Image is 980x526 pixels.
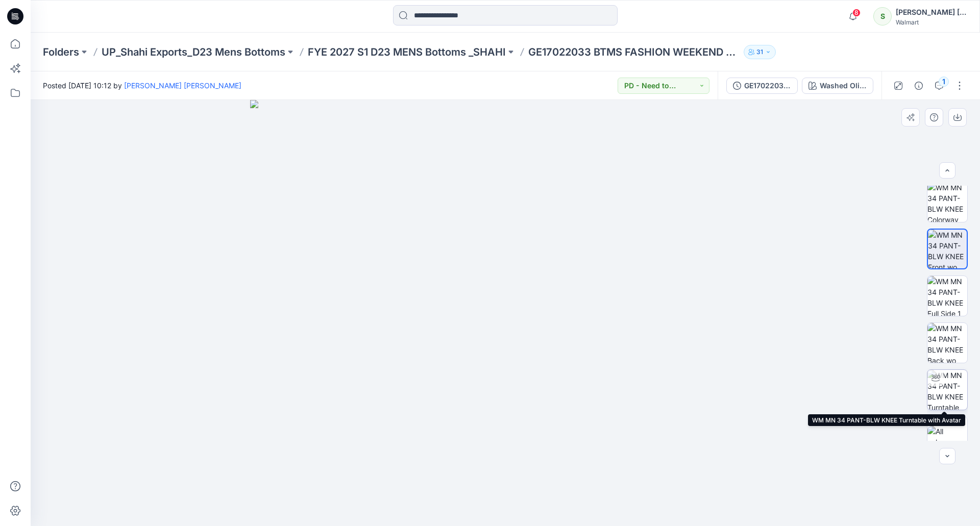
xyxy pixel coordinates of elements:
p: 31 [756,46,763,58]
a: Folders [43,45,79,59]
div: S​ [873,7,892,26]
p: GE17022033 BTMS FASHION WEEKEND PANT [528,45,740,59]
div: GE17022033 BTMS FASHION WEEKEND PANT [744,80,791,91]
a: [PERSON_NAME] ​[PERSON_NAME] [124,81,241,90]
img: eyJhbGciOiJIUzI1NiIsImtpZCI6IjAiLCJzbHQiOiJzZXMiLCJ0eXAiOiJKV1QifQ.eyJkYXRhIjp7InR5cGUiOiJzdG9yYW... [250,100,761,526]
span: 8 [852,9,861,17]
img: WM MN 34 PANT-BLW KNEE Colorway wo Avatar [927,182,967,222]
div: Walmart [896,18,967,26]
button: Washed Olive [802,78,873,94]
img: WM MN 34 PANT-BLW KNEE Front wo Avatar [928,230,967,268]
div: [PERSON_NAME] ​[PERSON_NAME] [896,6,967,18]
button: Details [911,78,927,94]
span: Posted [DATE] 10:12 by [43,80,241,91]
button: 31 [744,45,776,59]
div: 1 [939,77,949,87]
a: UP_Shahi Exports_D23 Mens Bottoms [102,45,285,59]
button: GE17022033 BTMS FASHION WEEKEND PANT [726,78,798,94]
img: WM MN 34 PANT-BLW KNEE Back wo Avatar [927,323,967,363]
img: WM MN 34 PANT-BLW KNEE Full Side 1 wo Avatar [927,276,967,316]
button: 1 [931,78,947,94]
div: Washed Olive [820,80,867,91]
img: WM MN 34 PANT-BLW KNEE Turntable with Avatar [927,370,967,410]
a: FYE 2027 S1 D23 MENS Bottoms _SHAHI [308,45,506,59]
img: All colorways [927,426,967,447]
